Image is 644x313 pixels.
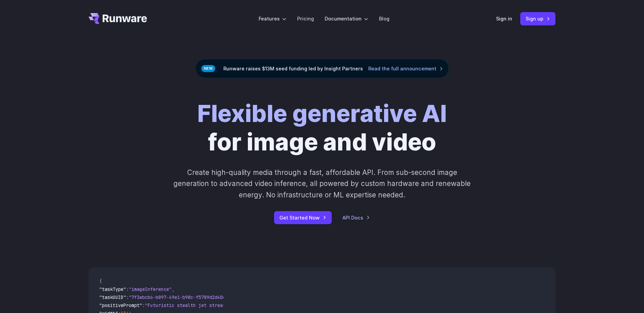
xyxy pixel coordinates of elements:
a: Blog [379,15,389,22]
span: "taskType" [99,286,126,292]
a: Sign up [520,12,555,25]
span: , [172,286,174,292]
div: Runware raises $13M seed funding led by Insight Partners [196,59,449,78]
span: "Futuristic stealth jet streaking through a neon-lit cityscape with glowing purple exhaust" [145,302,389,308]
span: "taskUUID" [99,294,126,300]
span: "7f3ebcb6-b897-49e1-b98c-f5789d2d40d7" [129,294,231,300]
a: Go to / [89,13,147,24]
a: Sign in [496,15,512,22]
a: Get Started Now [274,211,332,224]
span: "positivePrompt" [99,302,142,308]
span: "imageInference" [129,286,172,292]
span: : [142,302,145,308]
a: Pricing [297,15,314,22]
h1: for image and video [197,100,447,156]
strong: Flexible generative AI [197,99,447,128]
span: { [99,278,102,284]
label: Features [259,15,286,22]
p: Create high-quality media through a fast, affordable API. From sub-second image generation to adv... [173,167,472,200]
span: : [126,286,129,292]
a: API Docs [342,214,370,222]
label: Documentation [325,15,368,22]
span: : [126,294,129,300]
a: Read the full announcement [368,65,443,72]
